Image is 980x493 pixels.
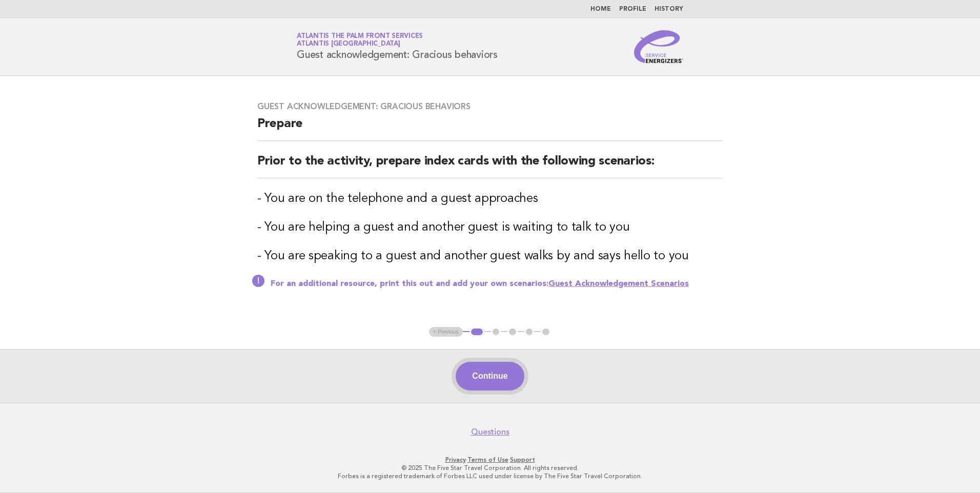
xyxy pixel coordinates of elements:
[257,219,723,236] h3: - You are helping a guest and another guest is waiting to talk to you
[510,456,535,463] a: Support
[257,191,723,207] h3: - You are on the telephone and a guest approaches
[467,456,508,463] a: Terms of Use
[655,6,683,12] a: History
[619,6,646,12] a: Profile
[445,456,466,463] a: Privacy
[634,30,683,63] img: Service Energizers
[176,464,804,472] p: © 2025 The Five Star Travel Corporation. All rights reserved.
[257,248,723,264] h3: - You are speaking to a guest and another guest walks by and says hello to you
[297,33,498,60] h1: Guest acknowledgement: Gracious behaviors
[257,101,723,112] h3: Guest acknowledgement: Gracious behaviors
[456,362,524,391] button: Continue
[590,6,611,12] a: Home
[548,280,689,288] a: Guest Acknowledgement Scenarios
[176,456,804,464] p: · ·
[257,153,723,178] h2: Prior to the activity, prepare index cards with the following scenarios:
[471,427,509,437] a: Questions
[176,472,804,480] p: Forbes is a registered trademark of Forbes LLC used under license by The Five Star Travel Corpora...
[469,327,484,337] button: 1
[297,41,400,48] span: Atlantis [GEOGRAPHIC_DATA]
[271,279,723,289] p: For an additional resource, print this out and add your own scenarios:
[297,33,423,47] a: Atlantis The Palm Front ServicesAtlantis [GEOGRAPHIC_DATA]
[257,116,723,141] h2: Prepare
